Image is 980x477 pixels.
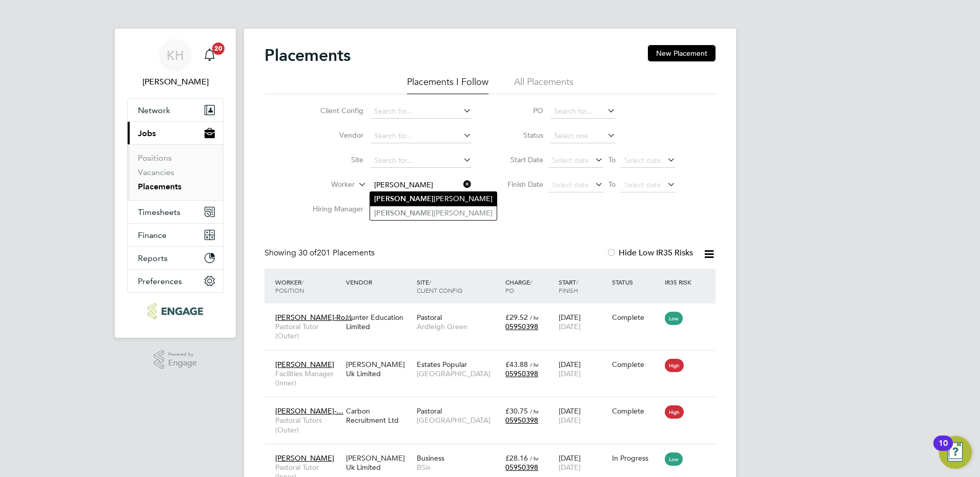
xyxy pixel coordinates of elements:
[138,207,180,217] span: Timesheets
[417,278,462,294] span: / Client Config
[503,273,556,299] div: Charge
[343,401,414,430] div: Carbon Recruitment Ltd
[609,273,663,291] div: Status
[273,448,716,457] a: [PERSON_NAME]Pastoral Tutor (Inner)[PERSON_NAME] Uk LimitedBusinessBSix£28.16 / hr05950398[DATE][...
[556,308,609,336] div: [DATE]
[612,453,660,463] div: In Progress
[414,273,503,299] div: Site
[939,436,972,469] button: Open Resource Center, 10 new notifications
[273,354,716,363] a: [PERSON_NAME]Facilities Manager (Inner)[PERSON_NAME] Uk LimitedEstates Popular[GEOGRAPHIC_DATA]£4...
[138,182,181,191] a: Placements
[417,322,500,331] span: Ardleigh Green
[556,355,609,383] div: [DATE]
[665,312,683,325] span: Low
[505,360,528,369] span: £43.88
[138,153,172,163] a: Positions
[605,153,619,166] span: To
[556,448,609,477] div: [DATE]
[417,369,500,378] span: [GEOGRAPHIC_DATA]
[127,76,223,88] span: Kirsty Hanmore
[514,76,574,94] li: All Placements
[154,350,197,370] a: Powered byEngage
[624,180,661,189] span: Select date
[530,314,539,321] span: / hr
[606,248,693,258] label: Hide Low IR35 Risks
[168,350,197,359] span: Powered by
[128,247,223,269] button: Reports
[550,129,616,143] input: Select one
[138,253,168,263] span: Reports
[407,76,488,94] li: Placements I Follow
[559,278,578,294] span: / Finish
[374,194,434,203] b: [PERSON_NAME]
[128,122,223,144] button: Jobs
[505,463,538,472] span: 05950398
[371,154,472,168] input: Search for...
[505,313,528,322] span: £29.52
[505,406,528,416] span: £30.75
[138,167,174,177] a: Vacancies
[505,369,538,378] span: 05950398
[298,248,375,258] span: 201 Placements
[304,131,363,140] label: Vendor
[128,144,223,200] div: Jobs
[212,42,224,55] span: 20
[559,463,581,472] span: [DATE]
[648,45,716,61] button: New Placement
[264,248,377,258] div: Showing
[273,307,716,316] a: [PERSON_NAME]-Ro…Pastoral Tutor (Outer)Hunter Education LimitedPastoralArdleigh Green£29.52 / hr0...
[417,360,467,369] span: Estates Popular
[497,106,543,115] label: PO
[275,360,334,369] span: [PERSON_NAME]
[505,322,538,331] span: 05950398
[128,201,223,223] button: Timesheets
[665,359,684,372] span: High
[417,416,500,425] span: [GEOGRAPHIC_DATA]
[138,128,156,138] span: Jobs
[556,401,609,430] div: [DATE]
[665,405,684,419] span: High
[371,104,472,119] input: Search for...
[275,369,341,387] span: Facilities Manager (Inner)
[298,248,317,258] span: 30 of
[505,453,528,463] span: £28.16
[343,448,414,477] div: [PERSON_NAME] Uk Limited
[343,273,414,291] div: Vendor
[417,463,500,472] span: BSix
[612,406,660,416] div: Complete
[505,278,532,294] span: / PO
[296,180,355,190] label: Worker
[199,39,220,72] a: 20
[128,224,223,246] button: Finance
[612,360,660,369] div: Complete
[128,99,223,121] button: Network
[304,106,363,115] label: Client Config
[127,303,223,319] a: Go to home page
[662,273,698,291] div: IR35 Risk
[138,276,182,286] span: Preferences
[559,322,581,331] span: [DATE]
[148,303,202,319] img: ncclondon-logo-retina.png
[605,178,619,191] span: To
[374,209,434,218] b: [PERSON_NAME]
[559,416,581,425] span: [DATE]
[370,206,497,220] li: [PERSON_NAME]
[417,406,442,416] span: Pastoral
[167,49,184,62] span: KH
[371,178,472,192] input: Search for...
[343,355,414,383] div: [PERSON_NAME] Uk Limited
[275,453,334,463] span: [PERSON_NAME]
[304,204,363,213] label: Hiring Manager
[138,230,167,240] span: Finance
[275,278,304,294] span: / Position
[552,180,589,189] span: Select date
[264,45,351,66] h2: Placements
[168,359,197,367] span: Engage
[370,192,497,206] li: [PERSON_NAME]
[497,155,543,164] label: Start Date
[530,361,539,368] span: / hr
[127,39,223,88] a: KH[PERSON_NAME]
[138,105,170,115] span: Network
[273,401,716,409] a: [PERSON_NAME]-…Pastoral Tutors (Outer)Carbon Recruitment LtdPastoral[GEOGRAPHIC_DATA]£30.75 / hr0...
[559,369,581,378] span: [DATE]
